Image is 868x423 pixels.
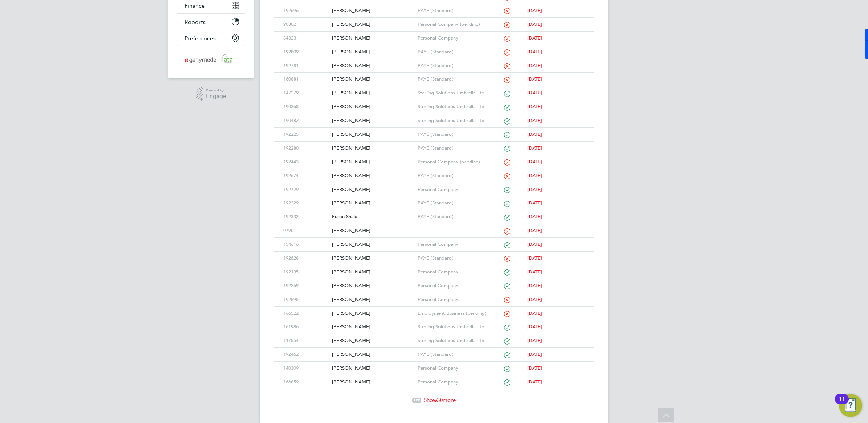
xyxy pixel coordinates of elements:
[330,196,415,210] div: [PERSON_NAME]
[281,320,587,326] a: 161986[PERSON_NAME]Sterling Solutions Umbrella Ltd[DATE]
[527,49,542,55] span: [DATE]
[416,334,489,347] div: Sterling Solutions Umbrella Ltd
[281,45,587,51] a: 192809[PERSON_NAME]PAYE (Standard)[DATE]
[281,362,330,375] div: 140309
[330,252,415,265] div: [PERSON_NAME]
[330,114,415,127] div: [PERSON_NAME]
[281,279,587,285] a: 192269[PERSON_NAME]Personal Company[DATE]
[416,224,489,237] div: -
[527,90,542,96] span: [DATE]
[416,114,489,127] div: Sterling Solutions Umbrella Ltd
[281,306,587,313] a: 166522[PERSON_NAME]Employment Business (pending)[DATE]
[281,183,330,196] div: 192729
[330,307,415,320] div: [PERSON_NAME]
[281,210,330,224] div: 192332
[330,59,415,73] div: [PERSON_NAME]
[527,241,542,247] span: [DATE]
[527,172,542,179] span: [DATE]
[416,210,489,224] div: PAYE (Standard)
[527,227,542,233] span: [DATE]
[330,265,415,279] div: [PERSON_NAME]
[416,45,489,59] div: PAYE (Standard)
[839,399,845,408] div: 11
[281,265,587,271] a: 192135[PERSON_NAME]Personal Company[DATE]
[184,2,205,9] span: Finance
[527,35,542,41] span: [DATE]
[416,73,489,86] div: PAYE (Standard)
[281,59,330,73] div: 192781
[330,224,415,237] div: [PERSON_NAME]
[281,238,330,251] div: 154616
[281,279,330,293] div: 192269
[281,45,330,59] div: 192809
[281,375,587,381] a: 166859[PERSON_NAME]Personal Company[DATE]
[416,86,489,100] div: Sterling Solutions Umbrella Ltd
[527,62,542,69] span: [DATE]
[527,365,542,371] span: [DATE]
[527,337,542,343] span: [DATE]
[330,279,415,293] div: [PERSON_NAME]
[416,362,489,375] div: Personal Company
[196,87,227,101] a: Powered byEngage
[330,348,415,361] div: [PERSON_NAME]
[527,200,542,206] span: [DATE]
[416,196,489,210] div: PAYE (Standard)
[437,396,443,403] span: 30
[527,269,542,275] span: [DATE]
[330,362,415,375] div: [PERSON_NAME]
[281,142,330,155] div: 192280
[281,169,587,175] a: 192674[PERSON_NAME]PAYE (Standard)[DATE]
[416,307,489,320] div: Employment Business (pending)
[281,334,330,347] div: 117554
[416,142,489,155] div: PAYE (Standard)
[330,86,415,100] div: [PERSON_NAME]
[281,320,330,334] div: 161986
[416,4,489,17] div: PAYE (Standard)
[177,54,245,65] a: Go to home page
[527,324,542,330] span: [DATE]
[416,265,489,279] div: Personal Company
[416,183,489,196] div: Personal Company
[281,361,587,367] a: 140309[PERSON_NAME]Personal Company[DATE]
[330,128,415,141] div: [PERSON_NAME]
[416,348,489,361] div: PAYE (Standard)
[281,293,587,299] a: 192595[PERSON_NAME]Personal Company[DATE]
[330,18,415,31] div: [PERSON_NAME]
[281,127,587,134] a: 192225[PERSON_NAME]PAYE (Standard)[DATE]
[281,18,330,31] div: 90802
[330,375,415,389] div: [PERSON_NAME]
[330,334,415,347] div: [PERSON_NAME]
[330,238,415,251] div: [PERSON_NAME]
[281,100,587,106] a: 190368[PERSON_NAME]Sterling Solutions Umbrella Ltd[DATE]
[527,131,542,137] span: [DATE]
[416,59,489,73] div: PAYE (Standard)
[330,183,415,196] div: [PERSON_NAME]
[527,145,542,151] span: [DATE]
[416,238,489,251] div: Personal Company
[281,334,587,340] a: 117554[PERSON_NAME]Sterling Solutions Umbrella Ltd[DATE]
[281,73,330,86] div: 160881
[330,142,415,155] div: [PERSON_NAME]
[281,237,587,244] a: 154616[PERSON_NAME]Personal Company[DATE]
[527,76,542,82] span: [DATE]
[281,59,587,65] a: 192781[PERSON_NAME]PAYE (Standard)[DATE]
[281,183,587,189] a: 192729[PERSON_NAME]Personal Company[DATE]
[281,114,330,127] div: 190482
[416,252,489,265] div: PAYE (Standard)
[330,210,415,224] div: Euron Shala
[527,159,542,165] span: [DATE]
[330,155,415,169] div: [PERSON_NAME]
[330,100,415,114] div: [PERSON_NAME]
[416,155,489,169] div: Personal Company (pending)
[281,86,587,92] a: 147279[PERSON_NAME]Sterling Solutions Umbrella Ltd[DATE]
[527,186,542,192] span: [DATE]
[281,265,330,279] div: 192135
[281,31,587,37] a: 84823[PERSON_NAME]Personal Company[DATE]
[527,117,542,123] span: [DATE]
[183,54,240,65] img: ganymedesolutions-logo-retina.png
[416,169,489,183] div: PAYE (Standard)
[281,72,587,78] a: 160881[PERSON_NAME]PAYE (Standard)[DATE]
[281,32,330,45] div: 84823
[416,32,489,45] div: Personal Company
[330,169,415,183] div: [PERSON_NAME]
